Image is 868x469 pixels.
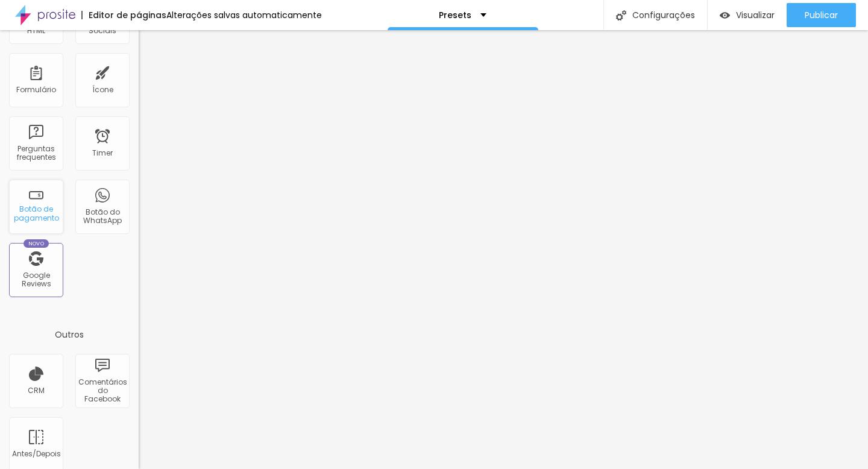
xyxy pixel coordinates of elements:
span: Publicar [805,10,838,20]
iframe: Editor [139,30,868,469]
div: Timer [92,149,113,157]
div: Alterações salvas automaticamente [166,11,322,19]
div: Perguntas frequentes [12,145,60,162]
div: Ícone [92,86,113,94]
div: Editor de páginas [81,11,166,19]
div: Botão do WhatsApp [78,208,126,225]
div: Código HTML [12,18,60,36]
div: Redes Sociais [78,18,126,36]
img: view-1.svg [720,10,730,20]
div: Novo [24,239,49,248]
button: Publicar [787,3,856,27]
button: Visualizar [708,3,787,27]
img: Icone [616,10,626,20]
div: Antes/Depois [12,450,60,458]
div: Google Reviews [12,271,60,289]
div: Botão de pagamento [12,205,60,222]
div: Formulário [16,86,56,94]
p: Presets [439,11,471,19]
div: CRM [28,386,45,395]
span: Visualizar [736,10,775,20]
div: Comentários do Facebook [78,378,126,404]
